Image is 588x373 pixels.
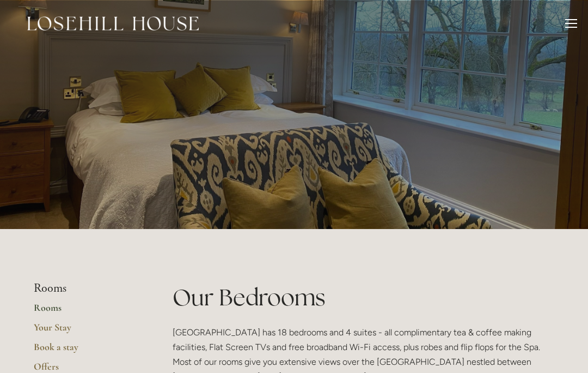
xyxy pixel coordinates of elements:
h1: Our Bedrooms [173,281,554,314]
a: Rooms [34,302,138,321]
li: Rooms [34,281,138,296]
a: Your Stay [34,321,138,341]
img: Losehill House [27,16,199,31]
a: Book a stay [34,341,138,360]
